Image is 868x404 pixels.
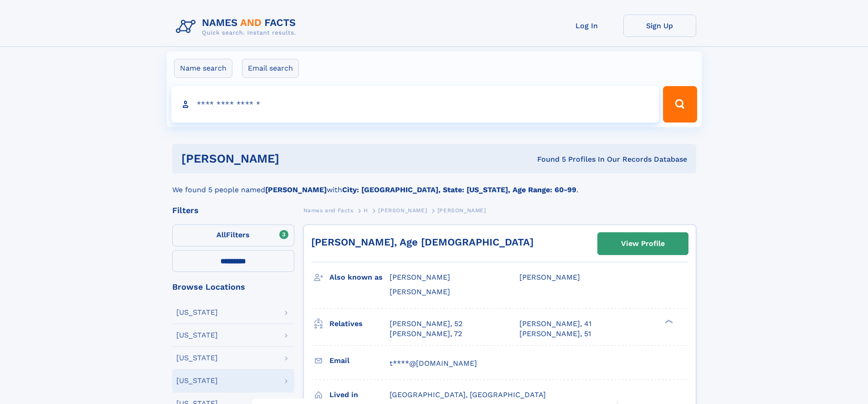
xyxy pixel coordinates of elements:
a: View Profile [598,233,688,255]
label: Name search [174,59,232,78]
div: Browse Locations [172,283,294,291]
span: H [364,207,368,214]
label: Email search [242,59,299,78]
h3: Also known as [329,270,390,285]
b: [PERSON_NAME] [265,185,327,194]
span: All [216,230,226,239]
img: Logo Names and Facts [172,15,303,39]
a: Log In [550,15,623,37]
div: [US_STATE] [176,354,218,362]
span: [PERSON_NAME] [378,207,427,214]
h1: [PERSON_NAME] [181,153,408,164]
input: search input [171,86,659,123]
a: Sign Up [623,15,696,37]
h3: Lived in [329,387,390,403]
span: [GEOGRAPHIC_DATA], [GEOGRAPHIC_DATA] [390,390,546,399]
span: [PERSON_NAME] [390,273,450,281]
a: [PERSON_NAME], Age [DEMOGRAPHIC_DATA] [311,236,534,248]
h3: Relatives [329,316,390,332]
a: [PERSON_NAME], 52 [390,319,462,329]
span: [PERSON_NAME] [437,207,486,214]
span: [PERSON_NAME] [519,273,580,281]
a: Names and Facts [303,205,354,216]
a: [PERSON_NAME], 51 [519,329,591,339]
div: View Profile [621,233,665,254]
div: We found 5 people named with . [172,174,696,195]
a: [PERSON_NAME] [378,205,427,216]
button: Search Button [663,86,697,123]
label: Filters [172,225,294,246]
h3: Email [329,353,390,368]
b: City: [GEOGRAPHIC_DATA], State: [US_STATE], Age Range: 60-99 [342,185,576,194]
div: ❯ [663,318,673,324]
span: [PERSON_NAME] [390,287,450,296]
div: Filters [172,206,294,215]
div: [US_STATE] [176,377,218,384]
div: Found 5 Profiles In Our Records Database [408,154,687,164]
div: [US_STATE] [176,309,218,316]
a: [PERSON_NAME], 41 [519,319,591,329]
div: [US_STATE] [176,332,218,339]
a: [PERSON_NAME], 72 [390,329,462,339]
a: H [364,205,368,216]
